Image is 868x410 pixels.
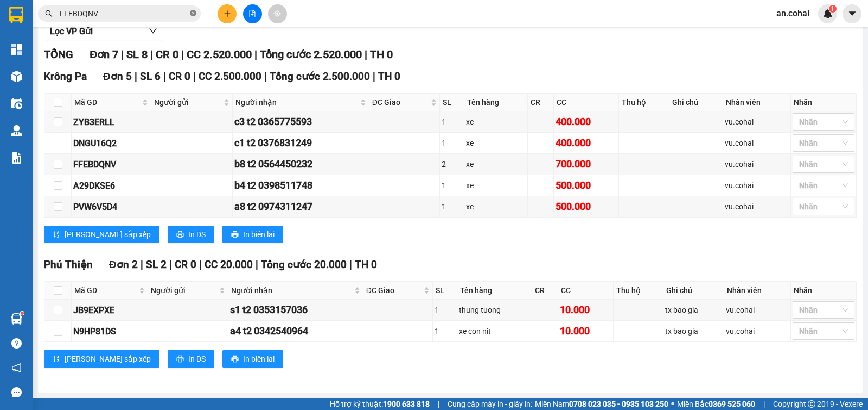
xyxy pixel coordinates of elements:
[442,116,462,128] div: 1
[763,398,765,410] span: |
[560,324,611,339] div: 10.000
[150,48,153,61] span: |
[74,284,137,296] span: Mã GD
[175,258,196,271] span: CR 0
[794,284,853,296] div: Nhãn
[109,258,138,271] span: Đơn 2
[440,94,464,111] th: SL
[725,137,789,149] div: vu.cohai
[65,228,151,240] span: [PERSON_NAME] sắp xếp
[235,96,358,108] span: Người nhận
[53,231,60,239] span: sort-ascending
[466,179,526,191] div: xe
[140,70,161,83] span: SL 6
[11,125,22,136] img: warehouse-icon
[556,199,617,214] div: 500.000
[126,48,148,61] span: SL 8
[44,350,159,368] button: sort-ascending[PERSON_NAME] sắp xếp
[273,10,281,17] span: aim
[556,178,617,193] div: 500.000
[843,4,861,23] button: caret-down
[9,7,23,23] img: logo-vxr
[44,48,73,61] span: TỔNG
[11,313,22,325] img: warehouse-icon
[169,70,190,83] span: CR 0
[671,402,674,406] span: ⚪️
[73,200,149,214] div: PVW6V5D4
[72,111,151,133] td: ZYB3ERLL
[847,9,857,18] span: caret-down
[156,48,178,61] span: CR 0
[268,4,287,23] button: aim
[466,201,526,213] div: xe
[726,325,789,337] div: vu.cohai
[154,96,221,108] span: Người gửi
[709,400,755,408] strong: 0369 525 060
[349,258,352,271] span: |
[829,5,837,13] sup: 1
[222,350,283,368] button: printerIn biên lai
[726,304,789,316] div: vu.cohai
[230,324,361,339] div: a4 t2 0342540964
[378,70,400,83] span: TH 0
[665,325,722,337] div: tx bao gia
[243,228,275,240] span: In biên lai
[725,179,789,191] div: vu.cohai
[199,70,261,83] span: CC 2.500.000
[230,302,361,318] div: s1 t2 0353157036
[44,226,159,243] button: sort-ascending[PERSON_NAME] sắp xếp
[355,258,377,271] span: TH 0
[372,96,429,108] span: ĐC Giao
[44,258,93,271] span: Phú Thiện
[254,48,257,61] span: |
[665,304,722,316] div: tx bao gia
[72,175,151,196] td: A29DKSE6
[723,94,791,111] th: Nhân viên
[438,398,439,410] span: |
[466,116,526,128] div: xe
[151,284,217,296] span: Người gửi
[558,282,614,300] th: CC
[72,321,148,342] td: N9HP81DS
[187,48,252,61] span: CC 2.520.000
[65,353,151,365] span: [PERSON_NAME] sắp xếp
[168,350,214,368] button: printerIn DS
[663,282,724,300] th: Ghi chú
[176,355,184,364] span: printer
[823,9,833,18] img: icon-new-feature
[442,158,462,170] div: 2
[135,70,137,83] span: |
[188,353,206,365] span: In DS
[466,137,526,149] div: xe
[724,282,791,300] th: Nhân viên
[556,135,617,151] div: 400.000
[614,282,663,300] th: Thu hộ
[831,5,834,13] span: 1
[60,8,188,20] input: Tìm tên, số ĐT hoặc mã đơn
[234,135,367,151] div: c1 t2 0376831249
[73,158,149,171] div: FFEBDQNV
[433,282,457,300] th: SL
[222,226,283,243] button: printerIn biên lai
[44,70,87,83] span: Krông Pa
[234,178,367,193] div: b4 t2 0398511748
[435,325,455,337] div: 1
[72,196,151,218] td: PVW6V5D4
[725,116,789,128] div: vu.cohai
[619,94,669,111] th: Thu hộ
[11,71,22,82] img: warehouse-icon
[457,282,532,300] th: Tên hàng
[11,338,22,349] span: question-circle
[261,258,347,271] span: Tổng cước 20.000
[72,300,148,321] td: JB9EXPXE
[373,70,375,83] span: |
[725,201,789,213] div: vu.cohai
[270,70,370,83] span: Tổng cước 2.500.000
[73,136,149,150] div: DNGU16Q2
[21,312,24,315] sup: 1
[677,398,755,410] span: Miền Bắc
[72,133,151,154] td: DNGU16Q2
[528,94,554,111] th: CR
[90,48,118,61] span: Đơn 7
[45,10,53,17] span: search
